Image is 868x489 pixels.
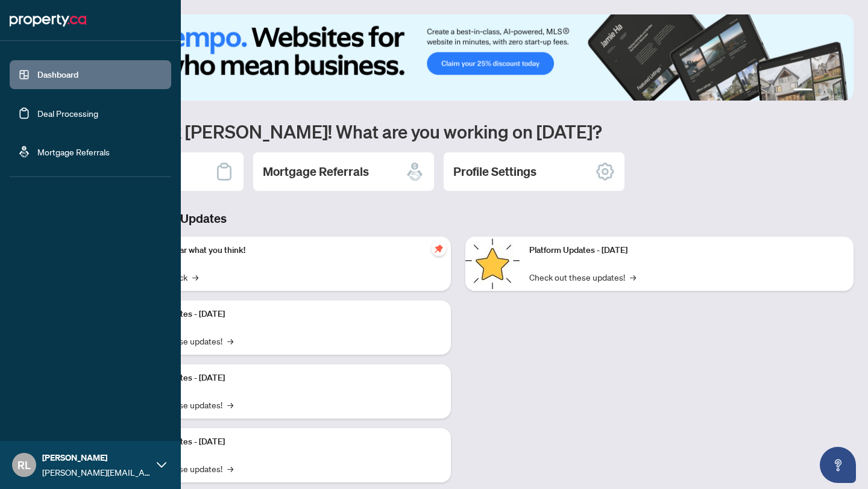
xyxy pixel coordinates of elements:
span: [PERSON_NAME] [42,451,151,464]
p: We want to hear what you think! [127,244,441,257]
span: → [227,462,233,475]
button: 4 [837,89,841,93]
span: → [630,270,636,284]
h1: Welcome back [PERSON_NAME]! What are you working on [DATE]? [63,120,854,143]
a: Check out these updates!→ [529,270,636,284]
button: Open asap [820,447,856,483]
button: 2 [817,89,822,93]
a: Dashboard [37,69,78,80]
img: Platform Updates - June 23, 2025 [465,237,520,291]
span: → [227,398,233,411]
h2: Mortgage Referrals [263,163,369,180]
span: pushpin [432,241,446,256]
p: Platform Updates - [DATE] [127,435,441,449]
span: RL [17,456,31,473]
a: Deal Processing [37,108,98,119]
button: 3 [827,89,832,93]
p: Platform Updates - [DATE] [127,308,441,321]
a: Mortgage Referrals [37,146,110,157]
p: Platform Updates - [DATE] [127,372,441,385]
img: logo [10,11,86,30]
h2: Profile Settings [453,163,536,180]
span: [PERSON_NAME][EMAIL_ADDRESS][DOMAIN_NAME] [42,466,151,479]
span: → [227,334,233,347]
span: → [192,270,198,284]
h3: Brokerage & Industry Updates [63,210,854,227]
button: 1 [793,89,813,93]
p: Platform Updates - [DATE] [529,244,844,257]
img: Slide 0 [63,14,854,101]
